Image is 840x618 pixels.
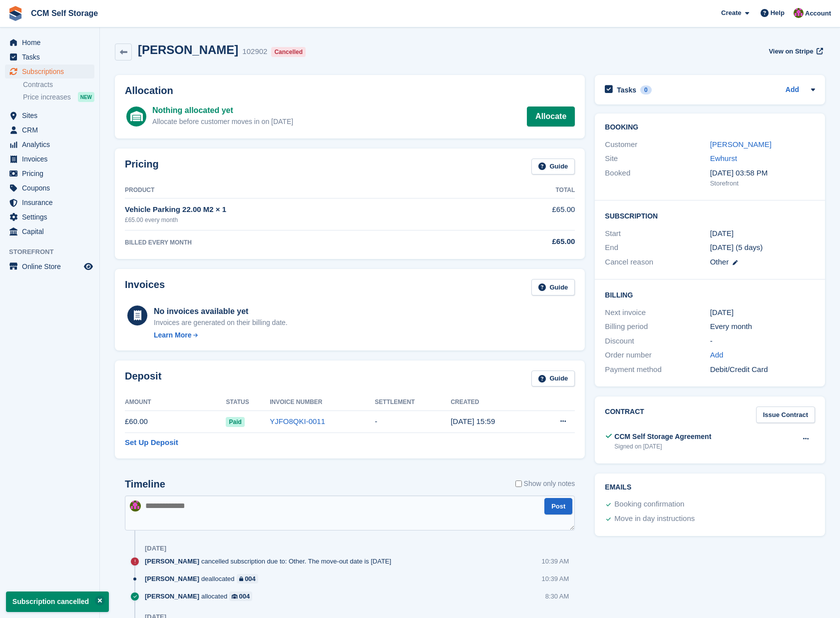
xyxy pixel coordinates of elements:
[544,498,572,514] button: Post
[5,166,94,180] a: menu
[23,80,94,89] a: Contracts
[710,349,724,361] a: Add
[125,158,159,175] h2: Pricing
[450,417,495,425] time: 2025-08-21 14:59:00 UTC
[125,215,492,224] div: £65.00 every month
[756,406,815,423] a: Issue Contract
[5,210,94,224] a: menu
[5,152,94,166] a: menu
[605,210,815,220] h2: Subscription
[605,228,710,239] div: Start
[492,236,575,247] div: £65.00
[710,167,815,179] div: [DATE] 03:58 PM
[152,116,293,127] div: Allocate before customer moves in on [DATE]
[5,224,94,238] a: menu
[794,8,804,18] img: Tracy St Clair
[27,5,102,21] a: CCM Self Storage
[239,591,250,601] div: 004
[145,556,396,566] div: cancelled subscription due to: Other. The move-out date is [DATE]
[769,46,813,56] span: View on Stripe
[125,238,492,247] div: BILLED EVERY MONTH
[5,64,94,78] a: menu
[5,123,94,137] a: menu
[5,195,94,209] a: menu
[710,243,763,251] span: [DATE] (5 days)
[605,256,710,268] div: Cancel reason
[5,259,94,273] a: menu
[5,50,94,64] a: menu
[605,483,815,491] h2: Emails
[8,6,23,21] img: stora-icon-8386f47178a22dfd0bd8f6a31ec36ba5ce8667c1dd55bd0f319d3a0aa187defe.svg
[710,364,815,375] div: Debit/Credit Card
[237,574,258,583] a: 004
[605,242,710,253] div: End
[23,91,94,102] a: Price increases NEW
[710,154,737,162] a: Ewhurst
[492,182,575,198] th: Total
[6,591,109,612] p: Subscription cancelled
[130,500,141,511] img: Tracy St Clair
[605,335,710,347] div: Discount
[710,178,815,188] div: Storefront
[22,259,82,273] span: Online Store
[605,289,815,299] h2: Billing
[710,257,729,266] span: Other
[375,394,451,410] th: Settlement
[605,349,710,361] div: Order number
[710,321,815,332] div: Every month
[125,279,165,295] h2: Invoices
[710,335,815,347] div: -
[22,123,82,137] span: CRM
[270,417,325,425] a: YJFO8QKI-0011
[614,498,684,510] div: Booking confirmation
[531,158,575,175] a: Guide
[786,84,799,96] a: Add
[125,370,161,387] h2: Deposit
[229,591,252,601] a: 004
[5,137,94,151] a: menu
[125,182,492,198] th: Product
[805,8,831,18] span: Account
[22,35,82,49] span: Home
[710,307,815,318] div: [DATE]
[125,204,492,215] div: Vehicle Parking 22.00 M2 × 1
[125,410,226,433] td: £60.00
[710,140,772,148] a: [PERSON_NAME]
[515,478,575,489] label: Show only notes
[605,321,710,332] div: Billing period
[527,106,575,126] a: Allocate
[5,108,94,122] a: menu
[154,305,288,317] div: No invoices available yet
[9,247,99,257] span: Storefront
[145,556,199,566] span: [PERSON_NAME]
[617,85,636,94] h2: Tasks
[531,370,575,387] a: Guide
[226,394,270,410] th: Status
[605,139,710,150] div: Customer
[22,108,82,122] span: Sites
[245,574,256,583] div: 004
[145,574,263,583] div: deallocated
[605,153,710,164] div: Site
[531,279,575,295] a: Guide
[545,591,569,601] div: 8:30 AM
[145,574,199,583] span: [PERSON_NAME]
[605,406,644,423] h2: Contract
[270,394,375,410] th: Invoice Number
[605,307,710,318] div: Next invoice
[138,43,238,56] h2: [PERSON_NAME]
[271,47,306,57] div: Cancelled
[614,442,711,451] div: Signed on [DATE]
[22,195,82,209] span: Insurance
[226,417,244,427] span: Paid
[721,8,741,18] span: Create
[771,8,785,18] span: Help
[710,228,734,239] time: 2025-09-01 00:00:00 UTC
[125,437,178,448] a: Set Up Deposit
[22,137,82,151] span: Analytics
[125,478,165,490] h2: Timeline
[145,591,199,601] span: [PERSON_NAME]
[22,166,82,180] span: Pricing
[78,92,94,102] div: NEW
[22,64,82,78] span: Subscriptions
